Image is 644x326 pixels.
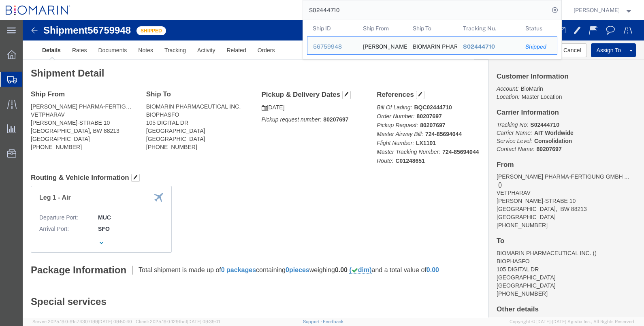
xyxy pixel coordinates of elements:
span: [DATE] 09:50:40 [98,319,132,324]
img: logo [6,4,70,16]
div: 56759948 [313,43,352,51]
div: BIOMARIN PHARMACEUTICAL INC. [413,37,452,54]
div: Shipped [525,43,551,51]
a: Support [303,319,323,324]
span: S02444710 [463,43,495,50]
iframe: FS Legacy Container [23,20,644,317]
th: Status [520,20,557,36]
table: Search Results [307,20,561,59]
span: [DATE] 09:39:01 [187,319,220,324]
th: Ship To [407,20,457,36]
span: Server: 2025.19.0-91c74307f99 [32,319,132,324]
th: Ship From [357,20,407,36]
span: Client: 2025.19.0-129fbcf [136,319,220,324]
div: VETTER PHARMA-FERTIGUNG GMBH & CO. KG [363,37,401,54]
span: Copyright © [DATE]-[DATE] Agistix Inc., All Rights Reserved [510,318,634,325]
a: Feedback [323,319,343,324]
input: Search for shipment number, reference number [303,0,549,20]
th: Ship ID [307,20,357,36]
div: S02444710 [463,43,514,51]
th: Tracking Nu. [457,20,520,36]
button: [PERSON_NAME] [573,5,633,15]
span: Carrie Lai [574,6,620,15]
